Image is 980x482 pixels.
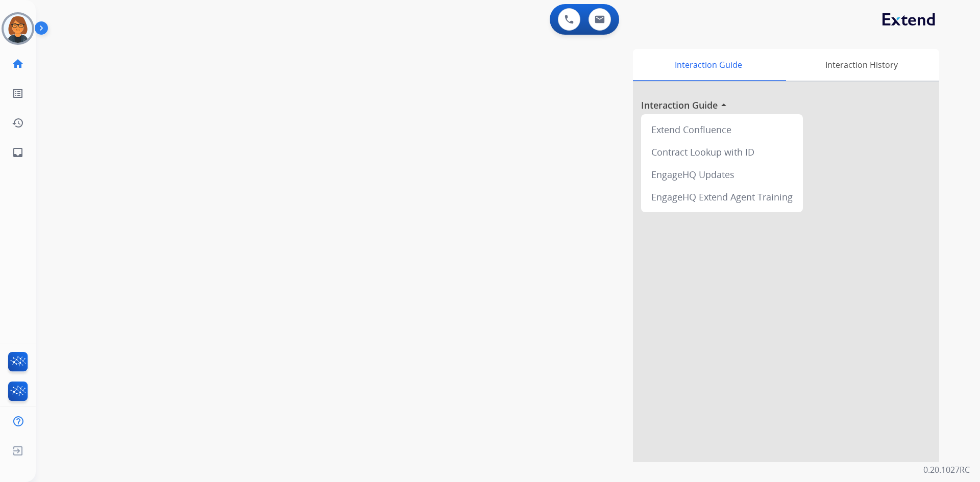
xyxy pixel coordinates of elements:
div: Extend Confluence [645,118,799,141]
div: Contract Lookup with ID [645,141,799,163]
div: EngageHQ Extend Agent Training [645,186,799,208]
div: Interaction Guide [633,49,783,81]
img: avatar [4,14,32,43]
div: EngageHQ Updates [645,163,799,186]
mat-icon: list_alt [12,87,24,99]
mat-icon: inbox [12,146,24,159]
p: 0.20.1027RC [923,464,970,476]
mat-icon: home [12,58,24,70]
mat-icon: history [12,117,24,129]
div: Interaction History [783,49,939,81]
